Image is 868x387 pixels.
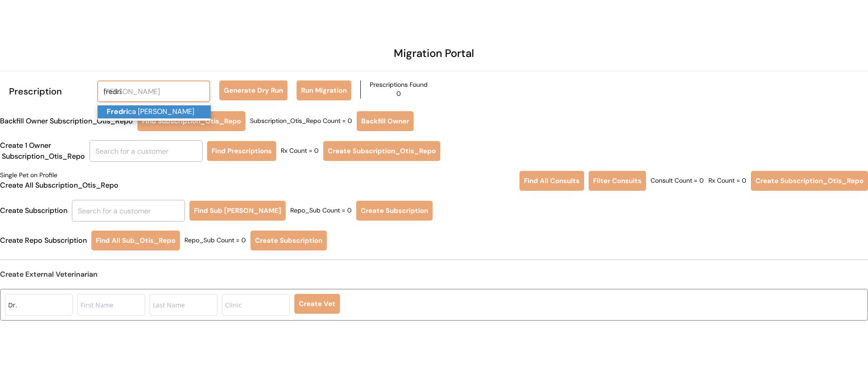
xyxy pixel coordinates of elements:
[72,200,185,222] input: Search for a customer
[356,201,433,221] button: Create Subscription
[222,294,290,316] input: Clinic
[250,231,327,250] button: Create Subscription
[290,206,352,215] div: Repo_Sub Count = 0
[77,294,145,316] input: First Name
[281,146,319,156] div: Rx Count = 0
[370,80,428,90] div: Prescriptions Found
[207,141,276,161] button: Find Prescriptions
[91,231,180,250] button: Find All Sub_Otis_Repo
[708,176,746,185] div: Rx Count = 0
[651,176,704,185] div: Consult Count = 0
[184,236,246,245] div: Repo_Sub Count = 0
[250,117,352,126] div: Subscription_Otis_Repo Count = 0
[97,80,210,102] input: Search for a customer
[323,141,440,161] button: Create Subscription_Otis_Repo
[396,90,401,99] div: 0
[589,171,646,191] button: Filter Consults
[107,107,128,116] strong: Fredri
[5,294,73,316] input: Title
[297,80,351,100] button: Run Migration
[9,85,88,98] div: Prescription
[751,171,868,191] button: Create Subscription_Otis_Repo
[150,294,217,316] input: Last Name
[294,294,340,314] button: Create Vet
[394,45,474,61] div: Migration Portal
[357,111,414,131] button: Backfill Owner
[189,201,286,221] button: Find Sub [PERSON_NAME]
[519,171,584,191] button: Find All Consults
[98,105,211,118] p: ca [PERSON_NAME]
[219,80,288,100] button: Generate Dry Run
[137,111,245,131] button: Find Subscription_Otis_Repo
[90,140,203,162] input: Search for a customer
